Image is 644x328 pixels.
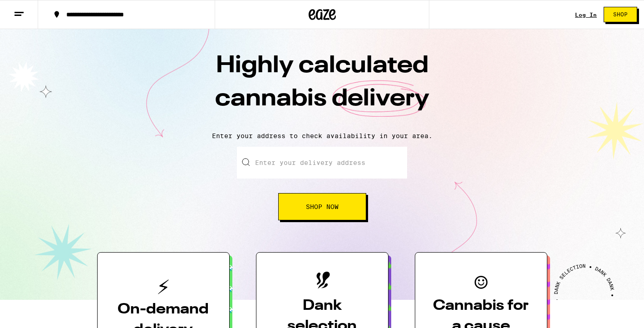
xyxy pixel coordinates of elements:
button: Shop Now [278,193,366,220]
a: Shop [597,7,644,22]
button: Shop [604,7,637,22]
input: Enter your delivery address [237,147,407,179]
a: Log In [575,12,597,18]
span: Shop Now [306,204,339,210]
span: Shop [613,12,628,17]
p: Enter your address to check availability in your area. [9,132,635,139]
h1: Highly calculated cannabis delivery [163,50,481,125]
